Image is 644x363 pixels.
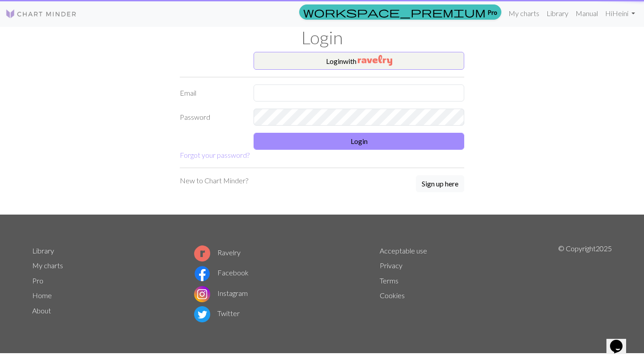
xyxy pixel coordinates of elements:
a: Cookies [380,291,405,300]
a: Forgot your password? [180,151,250,159]
span: workspace_premium [303,6,486,18]
a: Terms [380,276,398,285]
p: New to Chart Minder? [180,175,248,186]
a: Ravelry [194,248,241,257]
img: Ravelry [358,55,392,66]
p: © Copyright 2025 [558,243,612,325]
a: Sign up here [416,175,464,193]
a: Acceptable use [380,246,427,255]
a: My charts [32,261,63,270]
a: My charts [505,4,543,22]
img: Facebook logo [194,266,210,282]
a: Facebook [194,268,249,277]
a: Library [543,4,572,22]
img: Ravelry logo [194,245,210,262]
a: Manual [572,4,602,22]
iframe: chat widget [606,327,635,354]
a: Home [32,291,52,300]
a: About [32,306,51,315]
h1: Login [27,27,617,48]
label: Password [174,109,248,126]
a: Pro [32,276,43,285]
img: Twitter logo [194,306,210,322]
img: Logo [5,8,77,19]
a: HiHeini [602,4,639,22]
button: Sign up here [416,175,464,192]
a: Twitter [194,309,240,317]
img: Instagram logo [194,286,210,302]
label: Email [174,84,248,101]
a: Library [32,246,54,255]
button: Login [254,133,464,150]
a: Pro [299,4,501,20]
a: Instagram [194,289,248,297]
a: Privacy [380,261,402,270]
button: Loginwith [254,52,464,70]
